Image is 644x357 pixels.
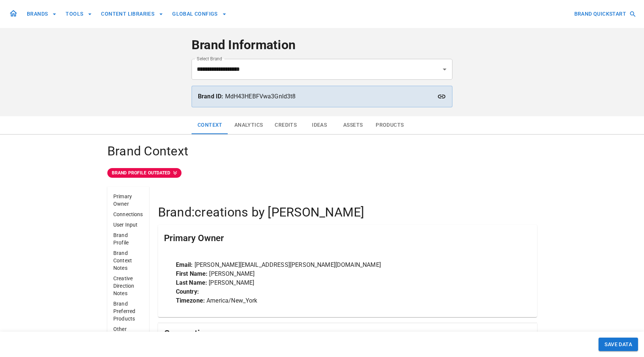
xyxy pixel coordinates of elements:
button: Ideas [303,116,336,134]
button: Credits [269,116,303,134]
strong: Last Name: [176,279,208,286]
div: Connections [158,323,537,344]
button: CONTENT LIBRARIES [98,7,166,21]
p: Creative Direction Notes [113,275,143,297]
button: Context [192,116,228,134]
p: BRAND PROFILE OUTDATED [112,170,170,176]
label: Select Brand [197,56,222,62]
button: GLOBAL CONFIGS [169,7,230,21]
p: Primary Owner [113,193,143,208]
p: [PERSON_NAME] [176,269,519,278]
strong: Timezone: [176,297,205,304]
p: [PERSON_NAME][EMAIL_ADDRESS][PERSON_NAME][DOMAIN_NAME] [176,260,519,269]
h5: Primary Owner [164,232,224,244]
h4: Brand: creations by [PERSON_NAME] [158,205,537,220]
h4: Brand Context [107,143,537,159]
a: BRAND PROFILE OUTDATED [107,168,537,178]
p: Brand Context Notes [113,249,143,272]
button: Open [439,64,450,75]
button: BRANDS [24,7,60,21]
strong: Brand ID: [198,93,223,100]
strong: First Name: [176,270,208,277]
strong: Country: [176,288,199,295]
button: Products [370,116,410,134]
button: BRAND QUICKSTART [571,7,638,21]
p: Other Variables [113,325,143,340]
h4: Brand Information [192,37,452,53]
p: User Input [113,221,143,228]
p: [PERSON_NAME] [176,278,519,287]
button: Assets [336,116,370,134]
p: America/New_York [176,296,519,305]
button: SAVE DATA [599,338,638,351]
div: Primary Owner [158,225,537,252]
button: TOOLS [63,7,95,21]
p: Connections [113,211,143,218]
button: Analytics [228,116,269,134]
p: MdH43HEBFVwa3Gnld3t8 [198,92,446,101]
p: Brand Profile [113,231,143,246]
strong: Email: [176,261,193,268]
h5: Connections [164,328,214,339]
p: Brand Preferred Products [113,300,143,322]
